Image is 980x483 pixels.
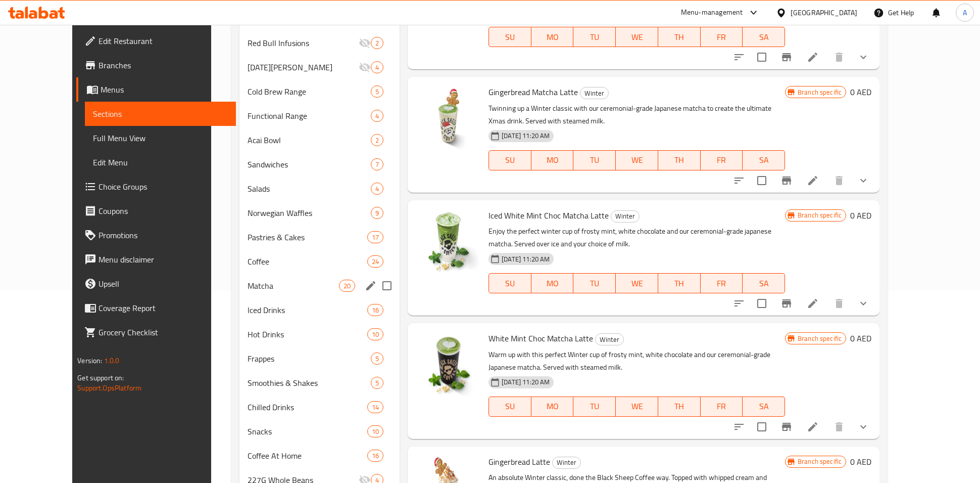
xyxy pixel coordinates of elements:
[239,419,400,444] div: Snacks10
[493,276,527,291] span: SU
[827,45,851,69] button: delete
[416,331,480,396] img: White Mint Choc Matcha Latte
[827,415,851,439] button: delete
[371,111,383,121] span: 4
[963,7,967,18] span: A
[705,153,739,167] span: FR
[488,150,531,170] button: SU
[662,276,697,291] span: TH
[371,160,383,169] span: 7
[85,102,236,126] a: Sections
[248,61,359,73] span: [DATE][PERSON_NAME]
[367,304,383,316] div: items
[658,273,701,293] button: TH
[248,207,371,219] span: Norwegian Waffles
[577,399,612,414] span: TU
[371,184,383,194] span: 4
[339,280,355,292] div: items
[827,168,851,193] button: delete
[493,399,527,414] span: SU
[248,37,359,49] span: Red Bull Infusions
[701,273,743,293] button: FR
[498,254,554,264] span: [DATE] 11:20 AM
[498,377,554,387] span: [DATE] 11:20 AM
[535,276,570,291] span: MO
[580,87,609,99] div: Winter
[701,397,743,417] button: FR
[248,450,367,462] span: Coffee At Home
[239,128,400,152] div: Acai Bowl2
[76,29,236,53] a: Edit Restaurant
[371,110,383,122] div: items
[416,208,480,273] img: Iced White Mint Choc Matcha Latte
[850,208,871,223] h6: 0 AED
[248,255,367,268] div: Coffee
[488,348,785,374] p: Warm up with this perfect Winter cup of frosty mint, white chocolate and our ceremonial-grade Jap...
[493,153,527,167] span: SU
[367,255,383,268] div: items
[743,150,785,170] button: SA
[77,381,141,394] a: Support.OpsPlatform
[751,170,772,191] span: Select to update
[371,353,383,365] div: items
[747,399,781,414] span: SA
[620,153,654,167] span: WE
[93,156,228,168] span: Edit Menu
[99,35,228,47] span: Edit Restaurant
[367,401,383,413] div: items
[368,233,383,242] span: 17
[76,296,236,320] a: Coverage Report
[371,136,383,145] span: 2
[851,415,875,439] button: show more
[371,87,383,97] span: 5
[857,297,869,310] svg: Show Choices
[727,45,751,69] button: sort-choices
[791,7,857,18] div: [GEOGRAPHIC_DATA]
[662,399,697,414] span: TH
[552,457,581,469] div: Winter
[573,150,616,170] button: TU
[573,397,616,417] button: TU
[857,421,869,433] svg: Show Choices
[248,425,367,437] span: Snacks
[705,399,739,414] span: FR
[248,158,371,170] span: Sandwiches
[580,87,608,99] span: Winter
[239,249,400,274] div: Coffee24
[371,158,383,170] div: items
[371,208,383,218] span: 9
[794,87,846,97] span: Branch specific
[611,210,640,223] div: Winter
[99,59,228,71] span: Branches
[857,174,869,187] svg: Show Choices
[727,168,751,193] button: sort-choices
[577,276,612,291] span: TU
[104,354,119,367] span: 1.0.0
[371,183,383,195] div: items
[488,454,550,469] span: Gingerbread Latte
[76,223,236,247] a: Promotions
[488,397,531,417] button: SU
[368,257,383,267] span: 24
[85,150,236,174] a: Edit Menu
[751,47,772,68] span: Select to update
[658,150,701,170] button: TH
[620,276,654,291] span: WE
[367,231,383,243] div: items
[248,328,367,340] div: Hot Drinks
[371,354,383,364] span: 5
[535,30,570,45] span: MO
[616,150,658,170] button: WE
[239,444,400,468] div: Coffee At Home16
[573,27,616,47] button: TU
[807,421,819,433] a: Edit menu item
[248,61,359,73] div: Ramadan Kareem
[367,450,383,462] div: items
[248,231,367,243] span: Pastries & Cakes
[416,85,480,150] img: Gingerbread Matcha Latte
[535,153,570,167] span: MO
[239,395,400,419] div: Chilled Drinks14
[93,108,228,120] span: Sections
